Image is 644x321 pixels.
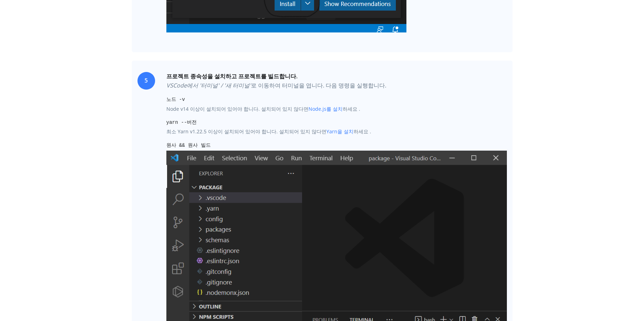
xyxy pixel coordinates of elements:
font: 로 이동하여 터미널을 엽니다 [251,81,323,89]
font: 최소 Yarn v1.22.5 이상이 설치되어 있어야 합니다. 설치되어 있지 않다면 [166,128,326,135]
a: Node.js를 설치 [308,105,343,112]
font: 원사 && 원사 빌드 [166,143,211,148]
font: 노드 -v [166,97,185,102]
font: yarn --버전 [166,120,197,125]
font: 5 [145,77,148,84]
font: Node v14 이상이 설치되어 있어야 합니다. 설치되어 있지 않다면 [166,105,308,112]
font: VSCode에서 '터미널' / '새 터미널' [166,81,251,89]
font: . 다음 명령을 실행합니다. [323,81,386,89]
font: 하세요 . [343,105,360,112]
a: Yarn을 설치 [326,128,354,135]
font: 프로젝트 종속성을 설치하고 프로젝트를 빌드합니다. [166,72,298,80]
font: 하세요 . [354,128,371,135]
